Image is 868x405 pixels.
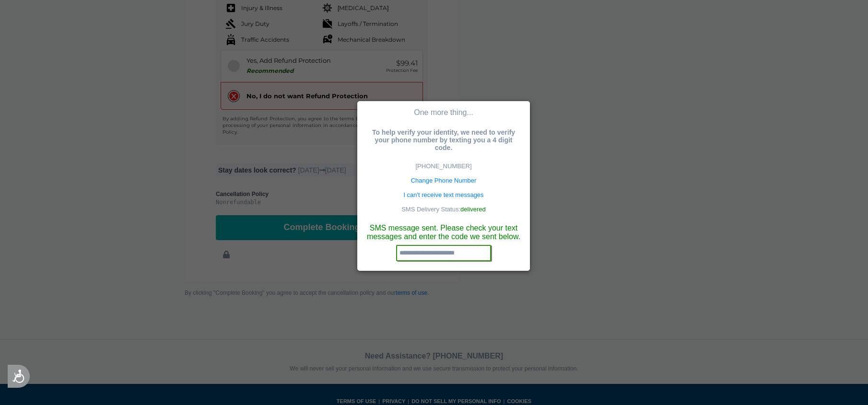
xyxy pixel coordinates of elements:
[411,177,477,184] a: Change Phone Number
[384,162,503,170] p: [PHONE_NUMBER]
[384,206,503,213] p: SMS Delivery Status:
[364,108,523,117] div: One more thing...
[364,126,523,154] h4: To help verify your identity, we need to verify your phone number by texting you a 4 digit code.
[364,220,523,245] span: SMS message sent. Please check your text messages and enter the code we sent below.
[403,191,483,198] a: I can't receive text messages
[460,206,486,213] span: delivered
